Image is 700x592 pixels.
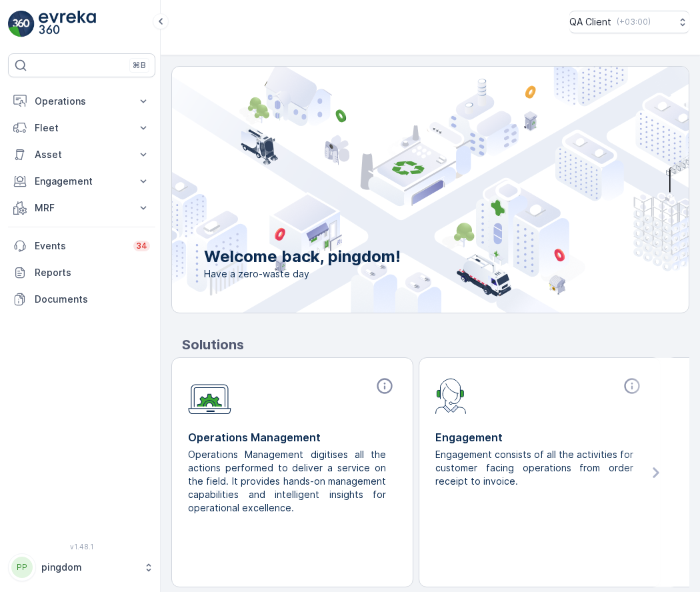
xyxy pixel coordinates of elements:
[8,286,155,313] a: Documents
[8,88,155,115] button: Operations
[11,557,33,578] div: PP
[569,15,611,29] p: QA Client
[35,175,129,188] p: Engagement
[41,561,137,574] p: pingdom
[188,377,231,415] img: module-icon
[188,448,386,515] p: Operations Management digitises all the actions performed to deliver a service on the field. It p...
[617,17,651,27] p: ( +03:00 )
[35,148,129,161] p: Asset
[35,201,129,215] p: MRF
[8,11,35,37] img: logo
[8,553,155,581] button: PPpingdom
[204,246,401,267] p: Welcome back, pingdom!
[569,11,689,33] button: QA Client(+03:00)
[182,335,689,355] p: Solutions
[39,11,96,37] img: logo_light-DOdMpM7g.png
[35,266,150,279] p: Reports
[35,95,129,108] p: Operations
[8,543,155,551] span: v 1.48.1
[435,429,644,445] p: Engagement
[8,195,155,221] button: MRF
[8,259,155,286] a: Reports
[35,121,129,135] p: Fleet
[35,293,150,306] p: Documents
[204,267,401,281] span: Have a zero-waste day
[8,115,155,141] button: Fleet
[8,233,155,259] a: Events34
[8,168,155,195] button: Engagement
[8,141,155,168] button: Asset
[35,239,125,253] p: Events
[435,377,467,414] img: module-icon
[133,60,146,71] p: ⌘B
[188,429,397,445] p: Operations Management
[136,241,147,251] p: 34
[435,448,633,488] p: Engagement consists of all the activities for customer facing operations from order receipt to in...
[112,67,689,313] img: city illustration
